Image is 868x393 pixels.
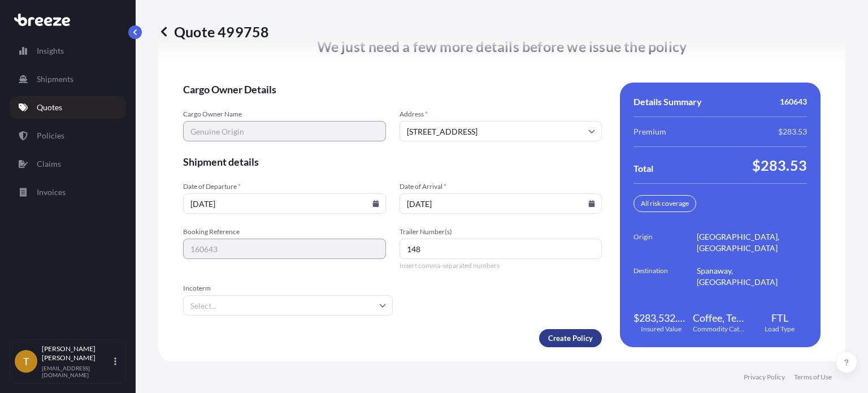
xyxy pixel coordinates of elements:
span: Incoterm [183,284,393,293]
span: FTL [771,311,788,325]
span: Insured Value [641,325,682,334]
p: Insights [37,45,64,57]
span: Spanaway, [GEOGRAPHIC_DATA] [697,265,807,288]
input: Cargo owner address [400,121,602,141]
span: Shipment details [183,155,602,169]
span: Address [400,110,602,119]
span: Date of Departure [183,182,386,191]
input: Number1, number2,... [400,239,602,259]
span: Trailer Number(s) [400,227,602,236]
p: [PERSON_NAME] [PERSON_NAME] [42,344,112,362]
p: Quotes [37,102,62,113]
input: mm/dd/yyyy [400,193,602,214]
a: Policies [10,124,126,147]
span: Booking Reference [183,227,386,236]
button: Create Policy [539,329,602,347]
span: Date of Arrival [400,182,602,191]
span: Destination [633,265,697,288]
span: Insert comma-separated numbers [400,261,602,270]
span: [GEOGRAPHIC_DATA], [GEOGRAPHIC_DATA] [697,231,807,254]
p: [EMAIL_ADDRESS][DOMAIN_NAME] [42,365,112,378]
p: Invoices [37,187,66,198]
a: Terms of Use [794,373,832,382]
a: Claims [10,153,126,175]
a: Shipments [10,68,126,90]
a: Invoices [10,181,126,204]
span: $283,532.70 [633,311,688,325]
a: Quotes [10,96,126,119]
div: All risk coverage [633,195,696,212]
a: Insights [10,40,126,62]
p: Create Policy [548,332,593,344]
p: Shipments [37,74,73,85]
input: Your internal reference [183,239,386,259]
span: Total [633,163,653,174]
span: Premium [633,126,666,137]
p: Claims [37,158,61,170]
span: $283.53 [778,126,807,137]
p: Quote 499758 [158,23,269,41]
span: Origin [633,231,697,254]
span: T [23,356,29,367]
span: Load Type [765,325,795,334]
span: Cargo Owner Name [183,110,386,119]
span: 160643 [780,96,807,107]
p: Policies [37,130,64,141]
span: Cargo Owner Details [183,83,602,96]
span: $283.53 [752,156,807,174]
span: Details Summary [633,96,702,107]
span: Coffee, Tea, Mate and Spices [693,311,748,325]
input: Select... [183,295,393,316]
a: Privacy Policy [744,373,785,382]
span: Commodity Category [693,325,748,334]
input: mm/dd/yyyy [183,193,386,214]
